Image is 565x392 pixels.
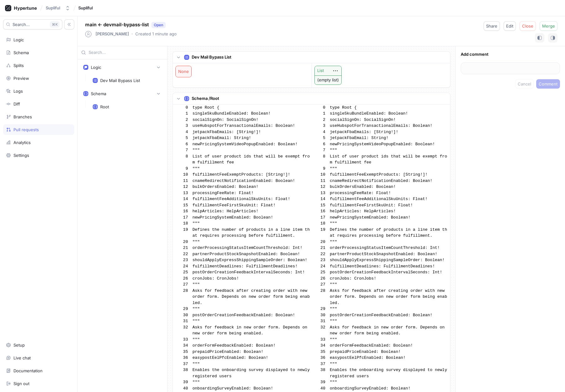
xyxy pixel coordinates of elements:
[310,379,328,385] td: 39
[328,184,448,190] td: bulkOrdersEnabled: Boolean!
[192,54,231,60] p: Dev Mail Bypass List
[310,306,328,312] td: 29
[85,21,166,28] p: main ← devmail-bypass-list
[173,135,190,141] td: 5
[176,66,191,77] div: None
[190,202,310,209] td: fulfillmentFeeFirstSkuUnit: Float!
[310,343,328,349] td: 34
[173,355,190,361] td: 36
[173,269,190,276] td: 25
[132,31,133,37] p: ‧
[310,281,328,288] td: 27
[328,337,448,343] td: """
[173,123,190,129] td: 3
[328,123,448,129] td: useHubspotForTransactionalEmails: Boolean!
[190,135,310,141] td: jetpackFbaEmail: String!
[310,385,328,392] td: 40
[328,379,448,385] td: """
[520,21,536,31] button: Close
[173,208,190,214] td: 16
[328,288,448,306] td: Asks for feedback after creating order with new order form. Depends on new order form being enabled.
[190,385,310,392] td: onboardingSurveyEnabled: Boolean!
[328,239,448,245] td: """
[328,251,448,257] td: partnerProductStockSnapshotEnabled: Boolean!
[310,141,328,147] td: 6
[190,129,310,135] td: jetpackFbaEmails: [String!]!
[310,111,328,117] td: 1
[190,184,310,190] td: bulkOrdersEnabled: Boolean!
[190,257,310,263] td: shouldApplyExpressShippingSampleOrder: Boolean!
[328,117,448,123] td: socialSignOn: SocialSignOn!
[190,141,310,147] td: newPricingSystemVideoPopupEnabled: Boolean!
[3,19,62,29] button: Search...K
[135,31,177,37] p: Created 1 minute ago
[328,202,448,209] td: fulfillmentFeeFirstSkuUnit: Float!
[310,208,328,214] td: 16
[100,78,140,83] div: Dev Mail Bypass List
[13,127,39,132] div: Pull requests
[310,196,328,202] td: 14
[328,153,448,166] td: List of user product ids that will be exempt from fulfillment fee
[173,178,190,184] td: 11
[96,31,129,37] p: [PERSON_NAME]
[310,312,328,318] td: 30
[190,276,310,282] td: cronJobs: CronJobs!
[190,117,310,123] td: socialSignOn: SocialSignOn!
[328,172,448,178] td: fulfillmentFeeExemptProducts: [String!]!
[190,153,310,166] td: List of user product ids that will be exempt from fulfillment fee
[310,355,328,361] td: 36
[173,337,190,343] td: 33
[173,263,190,270] td: 24
[190,245,310,251] td: orderProcessingStatusItemCountThreshold: Int!
[190,190,310,196] td: processingFeeRate: Float!
[310,147,328,153] td: 7
[13,63,24,68] div: Splits
[310,153,328,166] td: 8
[328,196,448,202] td: fulfillmentFeeAdditionalSkuUnits: Float!
[190,349,310,355] td: prepaidPriceEnabled: Boolean!
[190,214,310,221] td: newPricingSystemEnabled: Boolean!
[310,269,328,276] td: 25
[190,288,310,306] td: Asks for feedback after creating order with new order form. Depends on new order form being enabled.
[310,135,328,141] td: 5
[154,22,163,28] div: Open
[310,276,328,282] td: 26
[190,337,310,343] td: """
[310,172,328,178] td: 10
[173,214,190,221] td: 17
[13,37,24,42] div: Logic
[173,172,190,178] td: 10
[173,318,190,324] td: 31
[328,257,448,263] td: shouldApplyExpressShippingSampleOrder: Boolean!
[328,129,448,135] td: jetpackFbaEmails: [String!]!
[13,50,29,55] div: Schema
[173,202,190,209] td: 15
[310,245,328,251] td: 21
[173,361,190,367] td: 37
[190,178,310,184] td: cnameRedirectNotificationEnabled: Boolean!
[515,79,534,89] button: Cancel
[173,281,190,288] td: 27
[328,111,448,117] td: singleSkuBundleEnabled: Boolean!
[13,114,32,119] div: Branches
[190,111,310,117] td: singleSkuBundleEnabled: Boolean!
[310,349,328,355] td: 35
[310,251,328,257] td: 22
[190,263,310,270] td: fulfillmentDeadlines: FulfillmentDeadlines!
[310,337,328,343] td: 33
[173,117,190,123] td: 2
[328,263,448,270] td: fulfillmentDeadlines: FulfillmentDeadlines!
[190,208,310,214] td: helpArticles: HelpArticles!
[328,276,448,282] td: cronJobs: CronJobs!
[328,343,448,349] td: orderFormFeedbackEnabled: Boolean!
[310,214,328,221] td: 17
[173,147,190,153] td: 7
[43,3,73,13] button: Supliful
[328,355,448,361] td: easypostEelPfcEnabled: Boolean!
[542,24,555,28] span: Merge
[190,281,310,288] td: """
[190,306,310,312] td: """
[506,24,513,28] span: Edit
[190,105,310,111] td: type Root {
[310,166,328,172] td: 9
